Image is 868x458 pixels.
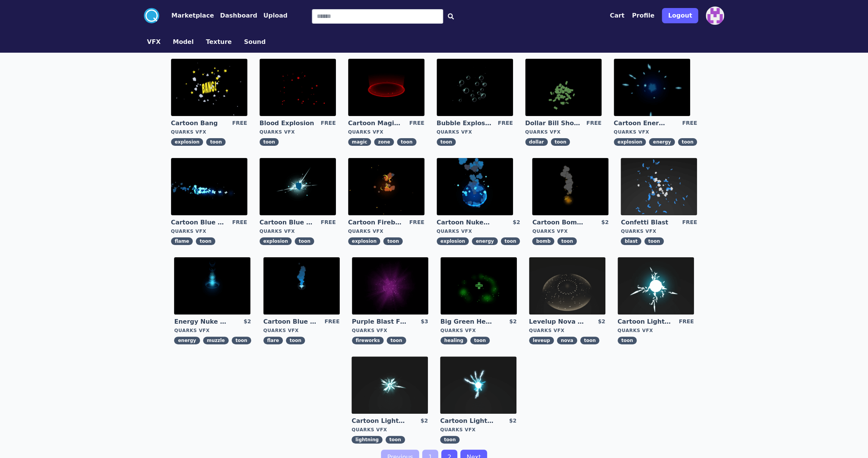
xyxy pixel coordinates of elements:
div: FREE [682,218,697,227]
div: FREE [409,119,424,127]
img: imgAlt [171,158,247,215]
div: $2 [598,318,605,326]
div: Quarks VFX [263,327,340,334]
span: toon [470,337,490,344]
span: toon [383,237,403,245]
div: Quarks VFX [348,228,424,234]
button: Model [173,37,194,47]
a: Cartoon Magic Zone [348,119,403,127]
span: energy [649,138,674,146]
a: Cartoon Lightning Ball [618,318,673,326]
div: Quarks VFX [440,427,516,433]
span: toon [295,237,314,245]
div: Quarks VFX [440,327,517,334]
span: toon [437,138,456,146]
div: Quarks VFX [348,129,424,135]
a: Cartoon Blue Flare [263,318,318,326]
div: FREE [232,218,247,227]
div: Quarks VFX [618,327,694,334]
a: Bubble Explosion [437,119,492,127]
img: imgAlt [614,59,690,116]
button: Dashboard [220,11,257,20]
div: Quarks VFX [352,427,428,433]
span: leveup [529,337,554,344]
a: Dollar Bill Shower [525,119,580,127]
div: FREE [679,318,694,326]
div: FREE [409,218,424,227]
div: $2 [509,318,516,326]
span: toon [501,237,520,245]
span: toon [618,337,637,344]
div: $2 [601,218,608,227]
span: toon [232,337,251,344]
a: Cartoon Fireball Explosion [348,218,403,227]
button: Profile [632,11,655,20]
a: Texture [200,37,238,47]
div: Quarks VFX [529,327,605,334]
img: imgAlt [174,257,250,314]
a: Marketplace [159,11,214,20]
a: Cartoon Bomb Fuse [532,218,587,227]
a: Confetti Blast [621,218,676,227]
span: toon [580,337,600,344]
span: fireworks [352,337,384,344]
div: FREE [321,119,336,127]
span: toon [260,138,279,146]
span: explosion [614,138,646,146]
div: $2 [509,417,516,425]
span: explosion [171,138,203,146]
a: VFX [141,37,167,47]
div: Quarks VFX [352,327,428,334]
img: imgAlt [440,257,517,314]
a: Energy Nuke Muzzle Flash [174,318,229,326]
span: toon [644,237,664,245]
input: Search [312,9,443,24]
button: Cart [610,11,624,20]
img: imgAlt [348,59,424,116]
div: Quarks VFX [171,228,247,234]
span: toon [206,138,226,146]
div: Quarks VFX [171,129,247,135]
div: Quarks VFX [532,228,608,234]
span: muzzle [203,337,229,344]
button: Texture [206,37,232,47]
button: VFX [147,37,161,47]
span: toon [387,337,406,344]
span: healing [440,337,467,344]
span: toon [196,237,215,245]
img: imgAlt [440,356,516,414]
a: Cartoon Nuke Energy Explosion [437,218,492,227]
span: explosion [348,237,381,245]
span: blast [621,237,641,245]
img: imgAlt [260,59,336,116]
span: magic [348,138,371,146]
div: Quarks VFX [260,228,336,234]
a: Cartoon Bang [171,119,226,127]
button: Marketplace [171,11,214,20]
button: Upload [263,11,287,20]
div: Quarks VFX [525,129,602,135]
span: nova [557,337,577,344]
img: imgAlt [532,158,608,215]
div: FREE [498,119,513,127]
div: $2 [244,318,251,326]
span: bomb [532,237,554,245]
span: toon [557,237,577,245]
span: flare [263,337,283,344]
span: flame [171,237,193,245]
img: imgAlt [263,257,340,314]
a: Logout [662,5,698,26]
span: toon [286,337,305,344]
img: profile [706,6,724,25]
button: Sound [244,37,266,47]
button: Logout [662,8,698,23]
img: imgAlt [437,59,513,116]
img: imgAlt [525,59,602,116]
a: Model [167,37,200,47]
img: imgAlt [352,356,428,414]
span: explosion [437,237,469,245]
img: imgAlt [618,257,694,314]
span: explosion [260,237,292,245]
img: imgAlt [621,158,697,215]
